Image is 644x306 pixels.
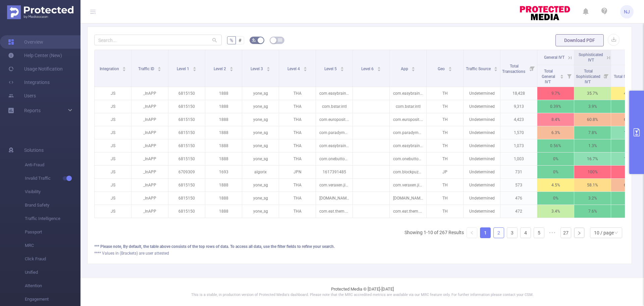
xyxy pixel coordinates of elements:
li: 3 [507,227,518,238]
a: 5 [534,228,544,238]
li: Next Page [574,227,585,238]
p: 8.4% [537,113,574,126]
p: TH [427,113,463,126]
p: _InAPP [131,192,168,205]
span: Total IVT [614,74,631,79]
p: 1888 [205,87,242,100]
p: JS [95,139,131,152]
i: icon: caret-down [193,69,196,71]
span: % [230,38,233,43]
p: yone_sg [242,205,279,218]
div: Sort [377,66,381,70]
span: Sophisticated IVT [579,52,603,62]
div: *** Please note, By default, the table above consists of the top rows of data. To access all data... [94,244,625,250]
p: TH [427,192,463,205]
div: Sort [560,74,564,78]
p: com.eat.them.all [316,205,353,218]
p: JP [427,166,463,178]
p: _InAPP [131,113,168,126]
p: JS [95,113,131,126]
p: THA [279,139,316,152]
span: MRC [25,239,80,252]
p: com.easybrain.art.puzzle [390,87,426,100]
p: Undetermined [464,166,500,178]
p: com.easybrain.art.puzzle [316,87,353,100]
li: Showing 1-10 of 267 Results [405,227,464,238]
p: 731 [500,166,537,178]
p: _InAPP [131,126,168,139]
li: 1 [480,227,491,238]
p: 1,003 [500,152,537,165]
span: General IVT [544,55,565,60]
span: Invalid Traffic [25,172,80,185]
span: Level 2 [214,67,227,71]
li: Previous Page [467,227,477,238]
p: com.onebutton.mrsuper2 [316,152,353,165]
div: **** Values in (Brackets) are user attested [94,250,625,256]
p: yone_sg [242,126,279,139]
p: THA [279,126,316,139]
i: icon: caret-up [122,66,126,68]
i: icon: caret-up [193,66,196,68]
i: icon: left [470,231,474,235]
i: Filter menu [565,65,574,87]
p: Undetermined [464,192,500,205]
p: THA [279,205,316,218]
p: 0.56% [537,139,574,152]
p: 1,570 [500,126,537,139]
p: 100% [574,166,611,178]
i: icon: caret-up [412,66,415,68]
span: Traffic ID [138,67,155,71]
p: JS [95,87,131,100]
p: yone_sg [242,113,279,126]
p: 6815150 [168,139,205,152]
p: com.paradyme.citysmash2 [390,126,426,139]
p: com.veraxen.jigsaw [316,179,353,191]
p: 4,423 [500,113,537,126]
span: Integration [100,67,120,71]
p: yone_sg [242,100,279,113]
input: Search... [94,35,222,45]
p: This is a stable, in production version of Protected Media's dashboard. Please note that the MRC ... [97,292,627,298]
p: TH [427,87,463,100]
span: Anti-Fraud [25,158,80,172]
p: 18,428 [500,87,537,100]
p: _InAPP [131,87,168,100]
p: _InAPP [131,100,168,113]
span: Brand Safety [25,199,80,212]
p: 1,073 [500,139,537,152]
p: [DOMAIN_NAME] [390,192,426,205]
p: 1.3% [574,139,611,152]
p: com.bstar.intl [316,100,353,113]
a: 1 [480,228,490,238]
a: Overview [8,35,43,49]
div: Sort [229,66,233,70]
p: 9.7% [537,87,574,100]
span: Total General IVT [542,69,555,84]
i: icon: caret-down [448,69,452,71]
p: JPN [279,166,316,178]
i: icon: caret-down [560,76,564,78]
p: 58.1% [574,179,611,191]
p: 0% [537,166,574,178]
i: Filter menu [601,65,611,87]
span: Level 4 [287,67,301,71]
span: Engagement [25,293,80,306]
p: 0% [537,152,574,165]
span: Traffic Source [466,67,492,71]
i: icon: caret-up [340,66,344,68]
p: 1888 [205,126,242,139]
p: 6.3% [537,126,574,139]
p: Undetermined [464,113,500,126]
p: _InAPP [131,205,168,218]
a: Help Center (New) [8,49,62,62]
p: 1888 [205,113,242,126]
a: Usage Notification [8,62,63,76]
p: com.easybrain.number.sums.puzzle [390,139,426,152]
span: Click Fraud [25,252,80,266]
div: Sort [494,66,498,70]
p: 6815150 [168,152,205,165]
i: icon: caret-up [560,74,564,76]
p: Undetermined [464,87,500,100]
p: 6815150 [168,87,205,100]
